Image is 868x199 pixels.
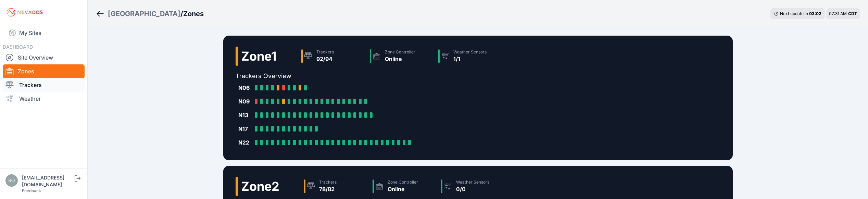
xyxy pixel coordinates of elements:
div: Trackers [316,49,334,55]
div: N13 [238,111,252,119]
h2: Trackers Overview [236,71,504,81]
span: / [180,9,183,18]
div: N06 [238,84,252,92]
div: 1/1 [453,55,487,63]
a: Feedback [22,188,41,193]
div: N22 [238,138,252,147]
a: Weather Sensors0/0 [438,177,507,196]
div: Weather Sensors [456,179,489,185]
a: [GEOGRAPHIC_DATA] [108,9,180,18]
div: Zone Controller [385,49,415,55]
h2: Zone 2 [241,179,279,193]
div: Online [385,55,415,63]
a: Trackers92/94 [299,47,367,66]
div: Zone Controller [388,179,418,185]
img: rono@prim.com [5,174,18,187]
div: 92/94 [316,55,334,63]
span: Next update in [780,11,808,16]
nav: Breadcrumb [96,5,204,23]
a: Trackers [3,78,85,92]
a: Weather [3,92,85,105]
div: 03 : 02 [809,11,821,16]
h2: Zone 1 [241,49,277,63]
div: 78/82 [319,185,337,193]
span: CDT [848,11,857,16]
div: Online [388,185,418,193]
h3: Zones [183,9,204,18]
a: Site Overview [3,51,85,64]
div: N17 [238,125,252,133]
div: Weather Sensors [453,49,487,55]
div: 0/0 [456,185,489,193]
img: Nevados [5,7,44,18]
a: Trackers78/82 [301,177,370,196]
div: [EMAIL_ADDRESS][DOMAIN_NAME] [22,174,73,188]
div: Trackers [319,179,337,185]
a: Weather Sensors1/1 [436,47,504,66]
div: N09 [238,97,252,105]
a: Zones [3,64,85,78]
span: 07:31 AM [829,11,847,16]
a: My Sites [3,25,85,41]
span: DASHBOARD [3,44,33,50]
